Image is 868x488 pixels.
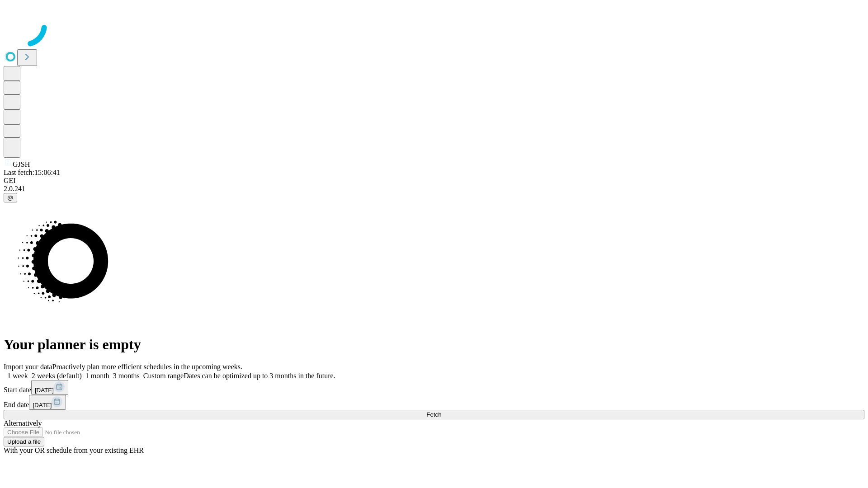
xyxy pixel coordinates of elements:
[4,169,60,176] span: Last fetch: 15:06:41
[4,395,864,410] div: End date
[4,419,42,427] span: Alternatively
[4,177,864,185] div: GEI
[4,185,864,193] div: 2.0.241
[33,402,52,408] span: [DATE]
[85,372,109,380] span: 1 month
[4,336,864,353] h1: Your planner is empty
[32,372,82,380] span: 2 weeks (default)
[4,363,52,371] span: Import your data
[31,380,68,395] button: [DATE]
[13,160,30,168] span: GJSH
[4,410,864,419] button: Fetch
[426,411,441,418] span: Fetch
[143,372,184,380] span: Custom range
[52,363,242,371] span: Proactively plan more efficient schedules in the upcoming weeks.
[4,437,44,446] button: Upload a file
[184,372,335,380] span: Dates can be optimized up to 3 months in the future.
[4,380,864,395] div: Start date
[35,387,54,394] span: [DATE]
[4,446,144,454] span: With your OR schedule from your existing EHR
[7,194,14,201] span: @
[4,193,17,202] button: @
[29,395,66,410] button: [DATE]
[113,372,140,380] span: 3 months
[7,372,28,380] span: 1 week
